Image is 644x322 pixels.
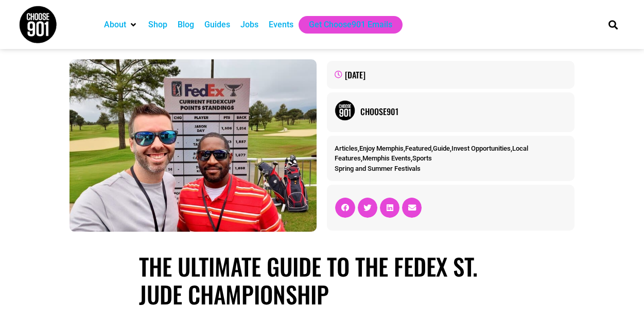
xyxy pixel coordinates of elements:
[604,16,621,33] div: Search
[335,165,421,172] a: Spring and Summer Festivals
[99,16,143,34] div: About
[309,19,392,31] a: Get Choose901 Emails
[359,144,404,152] a: Enjoy Memphis
[240,19,258,31] a: Jobs
[345,69,365,81] time: [DATE]
[139,252,505,308] h1: The Ultimate Guide to the FedEx St. Jude Championship
[204,19,230,31] a: Guides
[104,19,126,31] a: About
[335,144,528,163] span: , , , , , , ,
[358,198,377,217] div: Share on twitter
[335,100,355,121] img: Picture of Choose901
[269,19,293,31] a: Events
[433,144,450,152] a: Guide
[412,154,432,162] a: Sports
[148,19,167,31] a: Shop
[335,144,358,152] a: Articles
[380,198,399,217] div: Share on linkedin
[99,16,591,34] nav: Main nav
[335,198,355,217] div: Share on facebook
[405,144,431,152] a: Featured
[362,154,411,162] a: Memphis Events
[402,198,422,217] div: Share on email
[451,144,511,152] a: Invest Opportunities
[69,59,317,232] img: Two men wearing lanyards and sunglasses stand in front of a FedEx Cup points standings board on a...
[178,19,194,31] a: Blog
[360,105,566,118] a: Choose901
